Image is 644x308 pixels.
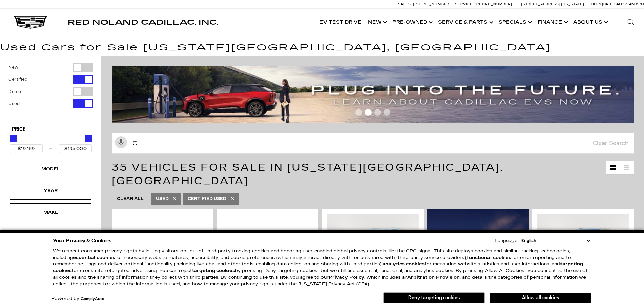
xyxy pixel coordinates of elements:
label: Certified [8,76,27,83]
div: Make [34,209,68,216]
h5: Price [12,126,90,133]
strong: targeting cookies [192,268,235,274]
strong: Arbitration Provision [407,275,460,280]
input: Search Inventory [112,133,634,154]
div: MakeMake [10,203,91,221]
div: Filter by Vehicle Type [8,63,93,120]
a: ComplyAuto [81,297,104,301]
div: Price [10,133,92,153]
span: Go to slide 2 [365,109,372,116]
img: 2022 Cadillac XT5 Premium Luxury [537,214,629,282]
strong: analytics cookies [382,261,425,267]
a: Red Noland Cadillac, Inc. [68,19,218,26]
span: Go to slide 1 [355,109,362,116]
span: Go to slide 4 [384,109,390,116]
a: Privacy Policy [329,275,364,280]
a: About Us [570,9,610,36]
input: Maximum [59,144,92,153]
strong: essential cookies [73,255,115,260]
button: Allow all cookies [490,293,591,303]
span: Clear All [117,195,144,203]
a: Finance [534,9,570,36]
p: We respect consumer privacy rights by letting visitors opt out of third-party tracking cookies an... [53,248,591,287]
svg: Click to toggle on voice search [115,136,127,148]
a: [STREET_ADDRESS][US_STATE] [521,2,585,6]
img: 2018 Cadillac XT5 Premium Luxury AWD [327,214,419,282]
div: Minimum Price [10,135,17,142]
a: Pre-Owned [389,9,435,36]
span: Sales: [614,2,626,6]
a: Service & Parts [435,9,495,36]
span: 35 Vehicles for Sale in [US_STATE][GEOGRAPHIC_DATA], [GEOGRAPHIC_DATA] [112,161,503,187]
span: Open [DATE] [591,2,614,6]
span: [PHONE_NUMBER] [475,2,512,6]
span: Go to slide 3 [374,109,381,116]
a: Sales: [PHONE_NUMBER] [398,2,453,6]
img: 2019 Cadillac XT4 AWD Sport [222,214,313,284]
span: Red Noland Cadillac, Inc. [68,18,218,26]
span: Certified Used [188,195,226,203]
div: Language: [495,239,518,243]
a: Service: [PHONE_NUMBER] [453,2,514,6]
strong: targeting cookies [53,261,583,274]
a: New [365,9,389,36]
div: Year [34,187,68,194]
span: 9 AM-6 PM [626,2,644,6]
label: Used [8,100,20,107]
a: EV Test Drive [316,9,365,36]
input: Minimum [10,144,43,153]
a: Specials [495,9,534,36]
select: Language Select [520,237,591,244]
div: YearYear [10,182,91,200]
span: Your Privacy & Cookies [53,236,112,245]
img: 2020 Cadillac XT4 Premium Luxury [117,214,208,284]
img: Cadillac Dark Logo with Cadillac White Text [14,16,47,29]
img: ev-blog-post-banners4 [112,66,639,123]
span: Used [156,195,169,203]
strong: functional cookies [467,255,511,260]
span: Service: [455,2,474,6]
div: Powered by [51,297,104,301]
span: Sales: [398,2,412,6]
label: New [8,64,18,71]
div: MileageMileage [10,225,91,243]
button: Deny targeting cookies [383,292,485,303]
div: ModelModel [10,160,91,178]
div: Model [34,165,68,173]
div: Maximum Price [85,135,92,142]
label: Demo [8,88,21,95]
span: [PHONE_NUMBER] [413,2,451,6]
